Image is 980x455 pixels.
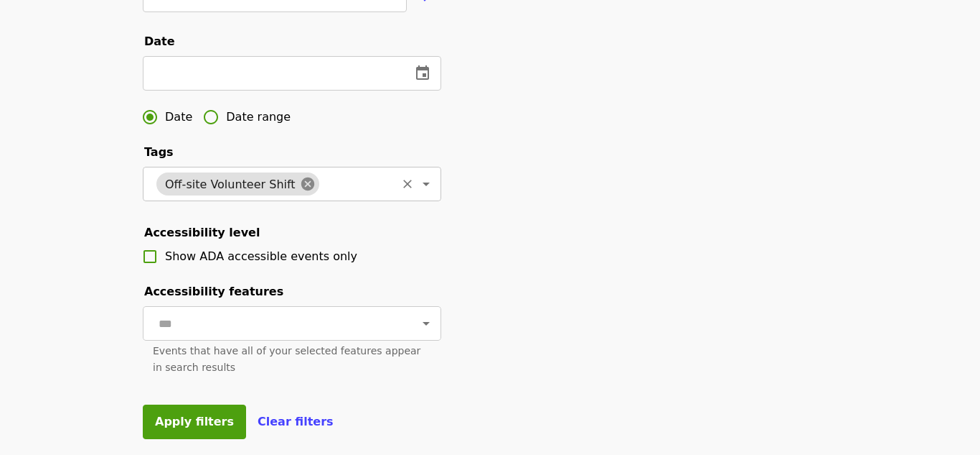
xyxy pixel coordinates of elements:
[416,174,436,194] button: Open
[144,285,283,298] span: Accessibility features
[144,226,260,239] span: Accessibility level
[143,405,246,439] button: Apply filters
[405,56,440,91] button: change date
[156,178,304,191] span: Off-site Volunteer Shift
[258,413,334,431] button: Clear filters
[165,109,192,126] span: Date
[416,313,436,334] button: Open
[156,173,319,196] div: Off-site Volunteer Shift
[226,109,291,126] span: Date range
[155,415,234,428] span: Apply filters
[144,35,175,48] span: Date
[397,174,418,194] button: Clear
[165,249,357,263] span: Show ADA accessible events only
[144,145,174,159] span: Tags
[153,345,420,373] span: Events that have all of your selected features appear in search results
[258,415,334,428] span: Clear filters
